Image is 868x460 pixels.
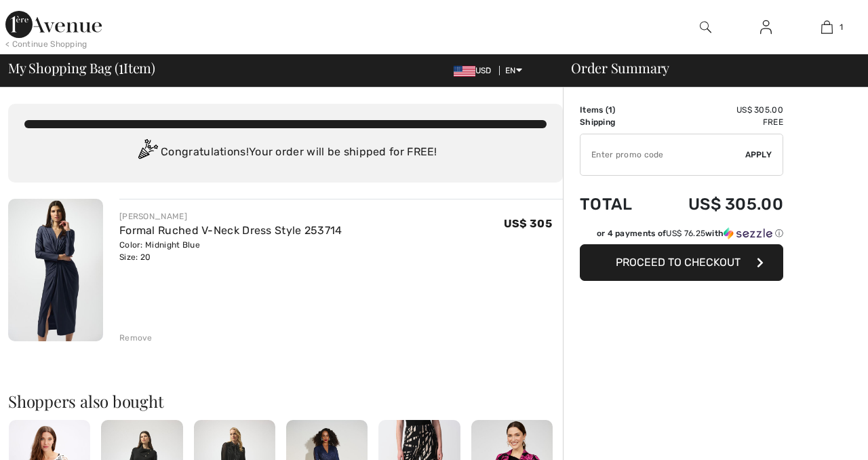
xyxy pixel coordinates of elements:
[652,116,783,128] td: Free
[580,227,783,244] div: or 4 payments ofUS$ 76.25withSezzle Click to learn more about Sezzle
[119,210,342,223] div: [PERSON_NAME]
[5,11,102,38] img: 1ère Avenue
[652,104,783,116] td: US$ 305.00
[597,227,783,239] div: or 4 payments of with
[749,19,783,36] a: Sign In
[580,181,652,227] td: Total
[821,19,833,35] img: My Bag
[134,139,161,166] img: Congratulation2.svg
[119,239,342,263] div: Color: Midnight Blue Size: 20
[119,58,123,75] span: 1
[724,227,772,239] img: Sezzle
[555,61,860,75] div: Order Summary
[608,105,612,115] span: 1
[797,19,856,35] a: 1
[505,66,522,75] span: EN
[119,332,153,344] div: Remove
[580,134,745,175] input: Promo code
[760,19,772,35] img: My Info
[8,199,103,341] img: Formal Ruched V-Neck Dress Style 253714
[840,21,843,33] span: 1
[8,393,563,409] h2: Shoppers also bought
[580,244,783,281] button: Proceed to Checkout
[454,66,497,75] span: USD
[652,181,783,227] td: US$ 305.00
[616,256,741,269] span: Proceed to Checkout
[8,61,155,75] span: My Shopping Bag ( Item)
[504,217,552,230] span: US$ 305
[745,149,772,161] span: Apply
[24,139,547,166] div: Congratulations! Your order will be shipped for FREE!
[580,116,652,128] td: Shipping
[666,229,705,238] span: US$ 76.25
[5,38,87,50] div: < Continue Shopping
[580,104,652,116] td: Items ( )
[700,19,711,35] img: search the website
[119,224,342,237] a: Formal Ruched V-Neck Dress Style 253714
[454,66,475,77] img: US Dollar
